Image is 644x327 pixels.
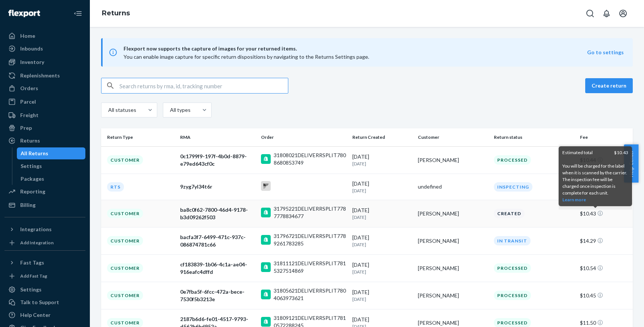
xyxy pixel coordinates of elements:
div: Packages [21,175,44,183]
a: Packages [17,173,86,185]
div: [PERSON_NAME] [418,319,488,327]
td: $10.54 [577,254,633,282]
div: Fast Tags [20,259,44,266]
div: [PERSON_NAME] [418,265,488,272]
div: Customer [107,263,143,273]
div: All Returns [21,150,48,157]
button: Go to settings [587,49,624,56]
div: Customer [107,291,143,300]
div: [PERSON_NAME] [418,237,488,245]
div: Customer [107,236,143,245]
div: Settings [20,286,42,293]
p: [DATE] [352,296,412,302]
div: 0e7fba5f-6fcc-472a-bece-7530f5b3213e [180,288,255,303]
div: [DATE] [352,261,412,275]
div: [PERSON_NAME] [418,156,488,164]
a: Home [4,30,85,42]
th: Order [258,128,349,146]
div: 31811121DELIVERRSPLIT7815327514869 [274,260,346,275]
div: Processed [494,155,531,165]
div: Returns [20,137,40,144]
p: [DATE] [352,269,412,275]
div: 31805621DELIVERRSPLIT7804063973621 [274,287,346,302]
div: 31795221DELIVERRSPLIT7787778834677 [274,205,346,220]
p: [DATE] [352,187,412,194]
th: Fee [577,128,633,146]
div: ba8c0f62-7800-46d4-9178-b3d09262f503 [180,206,255,221]
a: All Returns [17,147,86,159]
img: Flexport logo [8,10,40,17]
input: Search returns by rma, id, tracking number [119,78,288,93]
a: Add Integration [4,238,85,247]
a: Inbounds [4,43,85,55]
div: All types [170,106,189,114]
div: [PERSON_NAME] [418,210,488,217]
div: Home [20,32,35,40]
div: [DATE] [352,288,412,302]
div: Inventory [20,58,44,66]
div: 9zyg7yl34t6r [180,183,255,190]
div: [DATE] [352,234,412,248]
button: Fast Tags [4,257,85,269]
div: All statuses [108,106,135,114]
div: [DATE] [352,207,412,220]
td: $14.29 [577,227,633,254]
a: Inventory [4,56,85,68]
div: RTS [107,182,124,192]
a: Talk to Support [4,296,85,308]
div: Inbounds [20,45,43,52]
div: Created [494,209,525,218]
div: Customer [107,155,143,165]
p: [DATE] [352,214,412,220]
th: Return Created [349,128,415,146]
div: [DATE] [352,180,412,194]
th: Customer [415,128,491,146]
button: Create return [585,78,633,93]
button: Close Navigation [70,6,85,21]
button: Integrations [4,223,85,235]
div: Talk to Support [20,299,59,306]
div: Orders [20,85,38,92]
a: Settings [17,160,86,172]
button: Open Search Box [583,6,598,21]
button: Open account menu [616,6,631,21]
th: Return status [491,128,577,146]
div: 0c1799f9-197f-4b0d-8879-e79ed643cf0c [180,153,255,168]
div: 31808021DELIVERRSPLIT7808680853749 [274,152,346,166]
div: Add Integration [20,239,54,246]
a: Reporting [4,186,85,198]
th: RMA [177,128,258,146]
div: [PERSON_NAME] [418,292,488,299]
div: cf183839-1b06-4c1a-ae04-916eafc4dffd [180,261,255,276]
a: Parcel [4,96,85,108]
ol: breadcrumbs [96,3,136,24]
div: Parcel [20,98,36,106]
div: Integrations [20,226,52,233]
div: You will be charged for the label when it is scanned by the carrier. The inspection fee will be c... [562,149,628,203]
div: [DATE] [352,153,412,167]
span: You can enable image capture for specific return dispositions by navigating to the Returns Settin... [124,54,369,60]
div: Prep [20,124,32,132]
div: Replenishments [20,72,60,79]
span: $10.43 [614,149,628,156]
div: Help Center [20,311,51,319]
div: Processed [494,263,531,273]
div: Freight [20,111,39,119]
div: Settings [21,162,42,170]
div: Processed [494,291,531,300]
button: Learn more [562,196,586,203]
a: Settings [4,284,85,296]
p: [DATE] [352,161,412,167]
div: Add Fast Tag [20,273,47,279]
div: undefined [418,183,488,190]
div: bacfa3f7-6499-471c-937c-086874781c66 [180,233,255,248]
a: Add Fast Tag [4,272,85,281]
a: Returns [102,9,130,17]
a: Freight [4,109,85,121]
td: $10.45 [577,282,633,309]
div: Billing [20,201,36,209]
div: Customer [107,209,143,218]
div: 31796721DELIVERRSPLIT7789261783285 [274,232,346,247]
td: $10.43 [577,200,633,227]
button: Open notifications [599,6,614,21]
